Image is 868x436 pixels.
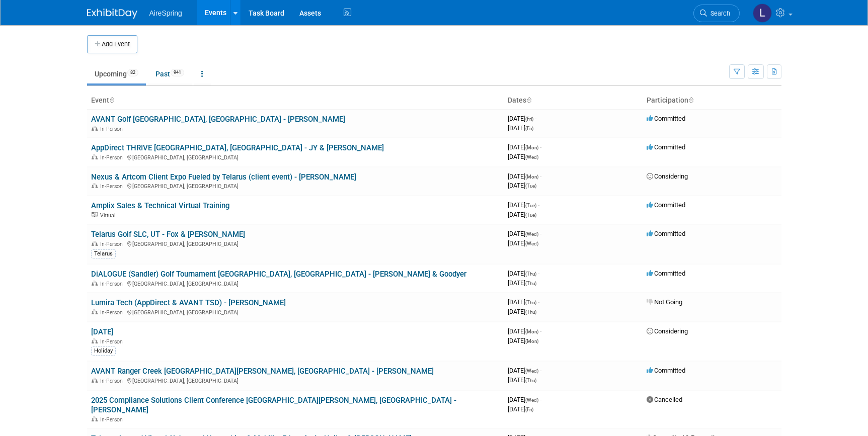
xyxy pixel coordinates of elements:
[508,405,533,413] span: [DATE]
[540,367,541,374] span: -
[171,69,184,76] span: 941
[508,327,541,335] span: [DATE]
[92,126,98,131] img: In-Person Event
[525,145,538,150] span: (Mon)
[91,327,113,336] a: [DATE]
[92,241,98,246] img: In-Person Event
[508,308,536,315] span: [DATE]
[540,230,541,237] span: -
[92,281,98,286] img: In-Person Event
[525,300,536,305] span: (Thu)
[508,298,539,306] span: [DATE]
[87,64,146,83] a: Upcoming82
[508,115,536,122] span: [DATE]
[647,298,682,306] span: Not Going
[525,378,536,383] span: (Thu)
[647,230,685,237] span: Committed
[91,182,500,190] div: [GEOGRAPHIC_DATA], [GEOGRAPHIC_DATA]
[91,270,466,279] a: DiALOGUE (Sandler) Golf Tournament [GEOGRAPHIC_DATA], [GEOGRAPHIC_DATA] - [PERSON_NAME] & Goodyer
[149,9,182,17] span: AireSpring
[91,367,434,376] a: AVANT Ranger Creek [GEOGRAPHIC_DATA][PERSON_NAME], [GEOGRAPHIC_DATA] - [PERSON_NAME]
[92,309,98,314] img: In-Person Event
[91,239,500,247] div: [GEOGRAPHIC_DATA], [GEOGRAPHIC_DATA]
[525,407,533,412] span: (Fri)
[87,92,504,109] th: Event
[91,376,500,384] div: [GEOGRAPHIC_DATA], [GEOGRAPHIC_DATA]
[707,10,730,17] span: Search
[525,126,533,131] span: (Fri)
[508,153,538,160] span: [DATE]
[91,153,500,161] div: [GEOGRAPHIC_DATA], [GEOGRAPHIC_DATA]
[100,416,126,423] span: In-Person
[688,96,693,104] a: Sort by Participation Type
[91,249,116,258] div: Telarus
[508,279,536,287] span: [DATE]
[100,338,126,345] span: In-Person
[508,230,541,237] span: [DATE]
[92,338,98,343] img: In-Person Event
[91,396,456,414] a: 2025 Compliance Solutions Client Conference [GEOGRAPHIC_DATA][PERSON_NAME], [GEOGRAPHIC_DATA] - [...
[100,126,126,132] span: In-Person
[525,231,538,237] span: (Wed)
[525,271,536,277] span: (Thu)
[508,182,536,189] span: [DATE]
[525,368,538,374] span: (Wed)
[92,183,98,188] img: In-Person Event
[91,143,384,152] a: AppDirect THRIVE [GEOGRAPHIC_DATA], [GEOGRAPHIC_DATA] - JY & [PERSON_NAME]
[92,154,98,159] img: In-Person Event
[109,96,114,104] a: Sort by Event Name
[508,396,541,403] span: [DATE]
[100,154,126,161] span: In-Person
[647,396,682,403] span: Cancelled
[647,201,685,209] span: Committed
[538,201,539,209] span: -
[508,124,533,132] span: [DATE]
[643,92,781,109] th: Participation
[525,212,536,218] span: (Tue)
[504,92,643,109] th: Dates
[91,201,229,210] a: Amplix Sales & Technical Virtual Training
[647,367,685,374] span: Committed
[647,172,688,180] span: Considering
[100,212,118,219] span: Virtual
[525,338,538,344] span: (Mon)
[525,203,536,208] span: (Tue)
[525,309,536,315] span: (Thu)
[525,183,536,189] span: (Tue)
[525,281,536,286] span: (Thu)
[647,270,685,277] span: Committed
[525,397,538,403] span: (Wed)
[525,154,538,160] span: (Wed)
[525,116,533,122] span: (Fri)
[100,378,126,384] span: In-Person
[100,241,126,247] span: In-Person
[508,367,541,374] span: [DATE]
[525,174,538,180] span: (Mon)
[540,172,541,180] span: -
[508,172,541,180] span: [DATE]
[647,143,685,151] span: Committed
[508,201,539,209] span: [DATE]
[525,241,538,246] span: (Wed)
[647,115,685,122] span: Committed
[508,270,539,277] span: [DATE]
[693,5,740,22] a: Search
[92,378,98,383] img: In-Person Event
[91,115,345,124] a: AVANT Golf [GEOGRAPHIC_DATA], [GEOGRAPHIC_DATA] - [PERSON_NAME]
[100,309,126,316] span: In-Person
[87,9,137,19] img: ExhibitDay
[535,115,536,122] span: -
[508,143,541,151] span: [DATE]
[538,270,539,277] span: -
[100,183,126,190] span: In-Person
[647,327,688,335] span: Considering
[540,143,541,151] span: -
[91,230,245,239] a: Telarus Golf SLC, UT - Fox & [PERSON_NAME]
[127,69,138,76] span: 82
[508,239,538,247] span: [DATE]
[753,4,772,23] img: Lisa Chow
[148,64,192,83] a: Past941
[538,298,539,306] span: -
[540,327,541,335] span: -
[540,396,541,403] span: -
